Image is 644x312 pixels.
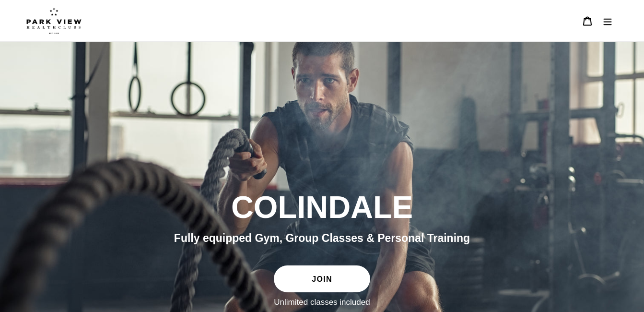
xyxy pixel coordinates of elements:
[174,232,470,244] span: Fully equipped Gym, Group Classes & Personal Training
[597,11,618,31] button: Menu
[274,297,370,308] label: Unlimited classes included
[26,7,82,34] img: Park view health clubs is a gym near you.
[274,265,370,292] a: JOIN
[61,189,584,226] h2: COLINDALE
